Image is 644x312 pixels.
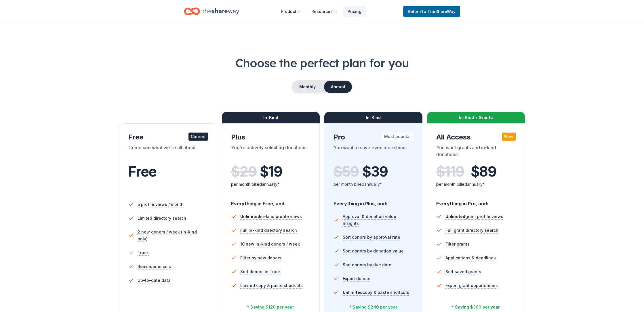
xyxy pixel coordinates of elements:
span: Applications & deadlines [445,254,496,261]
span: Free [128,163,157,180]
span: Sort donors by due date [343,261,391,268]
span: Sort donors by donation value [343,248,404,254]
span: 10 new in-kind donors / week [240,241,300,248]
a: Returnto TheShareWay [403,6,460,17]
button: Monthly [292,81,323,93]
span: Sort saved grants [445,268,481,275]
button: Resources [307,6,342,17]
div: Everything in Free, and: [231,195,311,207]
div: In-Kind [324,112,422,123]
span: Reminder emails [138,263,171,270]
div: per month billed annually* [334,181,413,188]
span: $ 39 [362,164,388,180]
div: Most popular [382,133,413,141]
div: You want to save even more time. [334,144,413,160]
span: Return [408,8,456,15]
div: Current [188,133,208,141]
div: Come see what we're all about. [128,144,208,160]
nav: Main [276,5,366,18]
span: grant profile views [445,214,503,219]
div: * Saving $240 per year [349,304,397,311]
div: Pro [334,133,413,142]
span: Track [138,249,149,256]
div: New [502,133,516,141]
span: Filter by new donors [240,254,281,261]
span: 2 new donors / week (in-kind only) [138,229,208,242]
div: Free [128,133,208,142]
span: Sort donors by approval rate [343,234,400,241]
div: In-Kind + Grants [427,112,525,123]
span: Limited copy & paste shortcuts [240,282,303,289]
div: Everything in Plus, and: [334,195,413,207]
span: $ 19 [260,164,282,180]
span: Full grant directory search [445,227,498,234]
div: You're actively soliciting donations. [231,144,311,160]
span: Sort donors in Track [240,268,281,275]
button: Product [276,6,306,17]
span: Unlimited [343,290,363,295]
h1: Choose the perfect plan for you [50,55,594,71]
div: per month billed annually* [436,181,516,188]
div: You want grants and in-kind donations! [436,144,516,160]
span: Unlimited [240,214,260,219]
div: Plus [231,133,311,142]
span: Limited directory search [138,215,186,222]
span: Export grant opportunities [445,282,498,289]
span: to TheShareWay [422,9,456,14]
span: Unlimited [445,214,465,219]
button: Annual [324,81,352,93]
span: Full in-kind directory search [240,227,297,234]
span: Approval & donation value insights [343,213,413,227]
span: $ 89 [471,164,496,180]
span: copy & paste shortcuts [343,290,409,295]
div: In-Kind [222,112,320,123]
span: Export donors [343,275,370,282]
div: Everything in Pro, and: [436,195,516,207]
div: * Saving $120 per year [247,304,294,311]
span: in-kind profile views [240,214,302,219]
span: 5 profile views / month [138,201,184,208]
div: * Saving $360 per year [452,304,500,311]
a: Home [184,5,239,18]
div: per month billed annually* [231,181,311,188]
span: Up-to-date data [138,277,171,284]
span: Filter grants [445,241,470,248]
div: All Access [436,133,516,142]
a: Pricing [343,6,366,17]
